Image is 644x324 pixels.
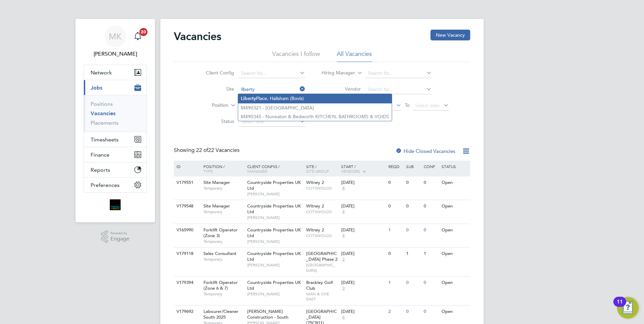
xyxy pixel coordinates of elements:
span: 6 [341,315,346,320]
div: 1 [387,224,404,236]
span: Countryside Properties UK Ltd [247,227,301,238]
span: [PERSON_NAME] [247,239,303,244]
a: Powered byEngage [101,230,130,243]
div: 0 [405,224,422,236]
a: Placements [91,120,119,126]
div: Jobs [84,95,147,132]
span: [GEOGRAPHIC_DATA] Phase 2 [306,251,337,262]
div: 0 [405,277,422,289]
div: Status [440,161,469,172]
button: Open Resource Center, 11 new notifications [617,297,639,319]
span: Witney 2 [306,203,324,209]
div: Open [440,305,469,318]
div: 11 [617,302,623,311]
span: 4 [341,186,346,191]
div: [DATE] [341,251,385,257]
li: M490321 - [GEOGRAPHIC_DATA] [238,103,392,112]
span: [PERSON_NAME] [247,291,303,297]
div: [DATE] [341,180,385,186]
div: Open [440,248,469,260]
span: Temporary [203,209,244,215]
span: Jobs [91,85,102,91]
img: bromak-logo-retina.png [110,199,121,210]
div: Sub [405,161,422,172]
div: Conf [422,161,440,172]
div: 0 [405,305,422,318]
div: Position / [198,161,246,177]
input: Select one [239,117,305,127]
span: 4 [341,233,346,239]
label: Status [195,118,234,124]
span: COTSWOLDS [306,209,338,215]
span: Forklift Operator (Zone 3) [203,227,238,238]
div: 0 [387,176,404,189]
span: MAN & CHE EAST [306,291,338,302]
div: 0 [387,248,404,260]
li: All Vacancies [337,50,372,62]
span: Temporary [203,239,244,244]
span: Temporary [203,186,244,191]
button: New Vacancy [430,30,470,40]
div: [DATE] [341,280,385,286]
button: Finance [84,147,147,162]
button: Preferences [84,177,147,192]
a: Positions [91,101,113,107]
div: V179548 [175,200,198,213]
label: Hiring Manager [316,70,355,76]
span: Finance [91,152,109,158]
li: M490345 - Nuneaton & Bedworth KITCHEN, BATHROOMS & VOIDS [238,112,392,121]
div: 0 [422,176,440,189]
div: [DATE] [341,227,385,233]
span: Manager [247,168,267,174]
input: Search for... [365,69,432,78]
span: COTSWOLDS [306,233,338,238]
a: Vacancies [91,110,116,117]
span: Countryside Properties UK Ltd [247,251,301,262]
label: Site [195,86,234,92]
div: 0 [422,200,440,213]
label: Position [190,102,228,109]
span: Witney 2 [306,227,324,233]
span: Type [203,168,213,174]
div: V165990 [175,224,198,236]
span: 22 of [196,147,208,154]
div: 1 [405,248,422,260]
span: [PERSON_NAME] [247,262,303,268]
span: 4 [341,209,346,215]
input: Search for... [239,85,305,94]
a: Go to home page [84,199,147,210]
span: 3 [341,286,346,291]
span: Witney 2 [306,180,324,185]
span: Sales Consultant [203,251,236,256]
span: Network [91,69,112,76]
div: Open [440,176,469,189]
div: Start / [340,161,387,177]
span: [PERSON_NAME] [247,191,303,197]
span: Timesheets [91,136,119,143]
div: [DATE] [341,203,385,209]
div: Client Config / [246,161,304,177]
span: Preferences [91,182,120,188]
nav: Main navigation [75,19,155,222]
span: Select date [415,102,440,108]
span: Mary Kuchina [84,50,147,58]
div: ID [175,161,198,172]
div: [DATE] [341,309,385,315]
b: Liberty [241,96,256,101]
div: V179551 [175,176,198,189]
div: V179692 [175,305,198,318]
div: V179394 [175,277,198,289]
span: 20 [139,28,148,36]
a: MK[PERSON_NAME] [84,26,147,58]
li: Vacancies I follow [272,50,320,62]
div: 0 [422,277,440,289]
span: [GEOGRAPHIC_DATA] [306,262,338,273]
div: 0 [422,224,440,236]
span: To [403,101,412,109]
span: Vendors [341,168,360,174]
div: Open [440,200,469,213]
div: Reqd [387,161,404,172]
span: Labourer/Cleaner South 2025 [203,309,238,320]
span: Site Group [306,168,329,174]
label: Vendor [322,86,361,92]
